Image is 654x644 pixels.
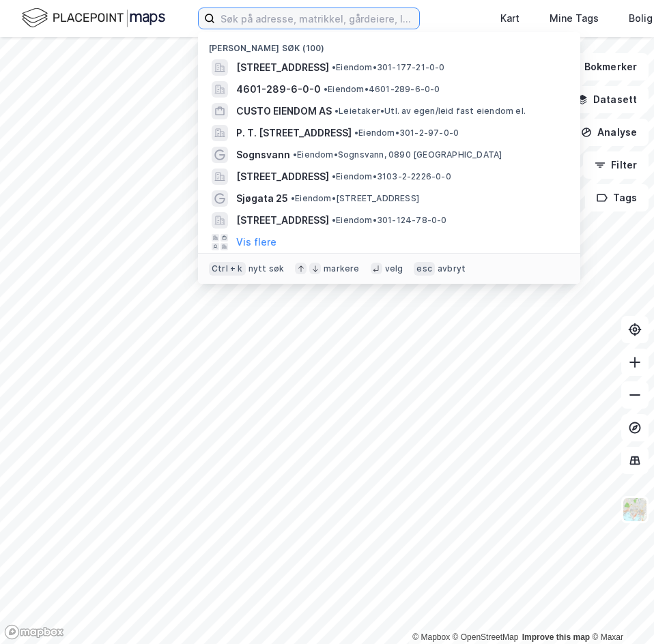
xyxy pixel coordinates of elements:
[354,128,358,138] span: •
[236,234,276,250] button: Vis flere
[332,62,445,73] span: Eiendom • 301-177-21-0-0
[332,171,336,181] span: •
[209,262,246,276] div: Ctrl + k
[354,128,459,138] span: Eiendom • 301-2-97-0-0
[332,171,451,182] span: Eiendom • 3103-2-2226-0-0
[291,193,295,203] span: •
[293,149,297,160] span: •
[291,193,419,204] span: Eiendom • [STREET_ADDRESS]
[332,215,336,225] span: •
[236,59,329,76] span: [STREET_ADDRESS]
[438,263,466,274] div: avbryt
[586,579,654,644] div: Kontrollprogram for chat
[335,106,526,117] span: Leietaker • Utl. av egen/leid fast eiendom el.
[324,263,359,274] div: markere
[335,106,339,116] span: •
[215,8,419,29] input: Søk på adresse, matrikkel, gårdeiere, leietakere eller personer
[324,84,328,94] span: •
[236,81,321,98] span: 4601-289-6-0-0
[332,62,336,72] span: •
[385,263,403,274] div: velg
[248,263,285,274] div: nytt søk
[236,125,352,141] span: P. T. [STREET_ADDRESS]
[332,215,447,226] span: Eiendom • 301-124-78-0-0
[198,32,580,57] div: [PERSON_NAME] søk (100)
[236,147,290,163] span: Sognsvann
[236,169,329,185] span: [STREET_ADDRESS]
[629,10,653,27] div: Bolig
[324,84,440,95] span: Eiendom • 4601-289-6-0-0
[293,149,502,160] span: Eiendom • Sognsvann, 0890 [GEOGRAPHIC_DATA]
[236,103,332,119] span: CUSTO EIENDOM AS
[550,10,599,27] div: Mine Tags
[414,262,435,276] div: esc
[236,212,329,229] span: [STREET_ADDRESS]
[500,10,520,27] div: Kart
[22,6,165,30] img: logo.f888ab2527a4732fd821a326f86c7f29.svg
[236,190,288,207] span: Sjøgata 25
[586,579,654,644] iframe: Chat Widget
